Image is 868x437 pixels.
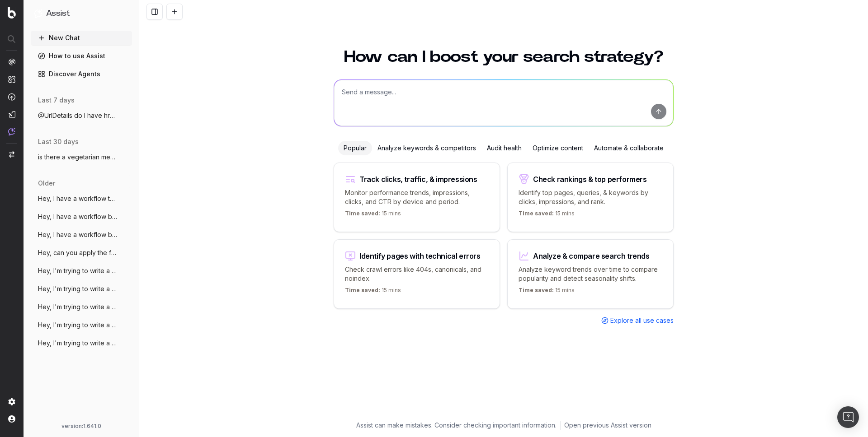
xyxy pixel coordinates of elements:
[34,7,128,20] button: Assist
[38,153,118,162] span: is there a vegetarian menu in [URL]
[38,321,118,330] span: Hey, I'm trying to write a FAQ optimized
[481,141,527,155] div: Audit health
[601,316,674,325] a: Explore all use cases
[345,188,489,206] p: Monitor performance trends, impressions, clicks, and CTR by device and period.
[34,9,42,18] img: Assist
[31,300,132,314] button: Hey, I'm trying to write a FAQ optimized
[38,302,118,311] span: Hey, I'm trying to write a FAQ optimized
[9,151,14,158] img: Switch project
[345,287,380,293] span: Time saved:
[31,31,132,45] button: New Chat
[8,7,16,19] img: Botify logo
[519,210,554,217] span: Time saved:
[31,150,132,164] button: is there a vegetarian menu in [URL]
[38,194,118,203] span: Hey, I have a workflow that is prepared
[31,191,132,206] button: Hey, I have a workflow that is prepared
[38,111,118,120] span: @UrlDetails do I have hreflang on https:
[8,415,15,423] img: My account
[38,230,118,239] span: Hey, I have a workflow below that I woul
[31,336,132,350] button: Hey, I'm trying to write a FAQ optimized
[837,406,859,428] div: Open Intercom Messenger
[8,398,15,405] img: Setting
[34,423,128,430] div: version: 1.641.0
[345,265,489,283] p: Check crawl errors like 404s, canonicals, and noindex.
[8,111,15,118] img: Studio
[38,137,79,146] span: last 30 days
[38,212,118,221] span: Hey, I have a workflow below that I woul
[31,49,132,63] a: How to use Assist
[8,75,15,83] img: Intelligence
[610,316,674,325] span: Explore all use cases
[356,421,557,430] p: Assist can make mistakes. Consider checking important information.
[38,96,75,105] span: last 7 days
[359,176,477,183] div: Track clicks, traffic, & impressions
[533,252,650,260] div: Analyze & compare search trends
[31,209,132,224] button: Hey, I have a workflow below that I woul
[38,266,118,275] span: Hey, I'm trying to write a FAQ optimized
[345,287,401,298] p: 15 mins
[8,93,15,101] img: Activation
[564,421,651,430] a: Open previous Assist version
[519,210,575,221] p: 15 mins
[519,265,662,283] p: Analyze keyword trends over time to compare popularity and detect seasonality shifts.
[589,141,669,155] div: Automate & collaborate
[31,282,132,296] button: Hey, I'm trying to write a FAQ optimized
[31,108,132,123] button: @UrlDetails do I have hreflang on https:
[8,58,15,65] img: Analytics
[31,246,132,260] button: Hey, can you apply the following workflo
[519,287,575,298] p: 15 mins
[38,339,118,348] span: Hey, I'm trying to write a FAQ optimized
[372,141,481,155] div: Analyze keywords & competitors
[533,176,647,183] div: Check rankings & top performers
[38,179,55,188] span: older
[345,210,380,217] span: Time saved:
[38,284,118,293] span: Hey, I'm trying to write a FAQ optimized
[31,318,132,332] button: Hey, I'm trying to write a FAQ optimized
[338,141,372,155] div: Popular
[519,188,662,206] p: Identify top pages, queries, & keywords by clicks, impressions, and rank.
[31,264,132,278] button: Hey, I'm trying to write a FAQ optimized
[345,210,401,221] p: 15 mins
[334,49,674,65] h1: How can I boost your search strategy?
[359,252,481,260] div: Identify pages with technical errors
[46,7,70,20] h1: Assist
[31,67,132,81] a: Discover Agents
[38,248,118,257] span: Hey, can you apply the following workflo
[527,141,589,155] div: Optimize content
[8,128,15,135] img: Assist
[31,228,132,242] button: Hey, I have a workflow below that I woul
[519,287,554,293] span: Time saved:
